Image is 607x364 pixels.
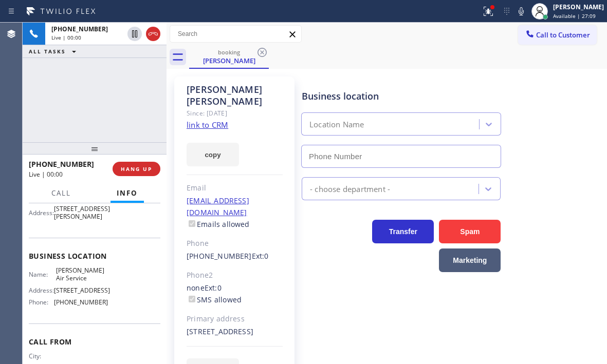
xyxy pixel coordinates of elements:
[29,271,56,278] span: Name:
[187,143,239,166] button: copy
[56,266,107,282] span: [PERSON_NAME] Air Service
[117,188,138,198] span: Info
[54,298,108,306] span: [PHONE_NUMBER]
[29,159,94,169] span: [PHONE_NUMBER]
[127,27,142,41] button: Hold Customer
[310,183,390,195] div: - choose department -
[23,45,86,58] button: ALL TASKS
[29,48,66,55] span: ALL TASKS
[187,107,283,119] div: Since: [DATE]
[553,12,596,20] span: Available | 27:09
[301,145,501,168] input: Phone Number
[190,46,268,68] div: Dale Nordell
[146,27,160,41] button: Hang up
[439,248,501,272] button: Marketing
[187,238,283,250] div: Phone
[189,296,195,302] input: SMS allowed
[29,170,63,179] span: Live | 00:00
[187,326,283,338] div: [STREET_ADDRESS]
[29,286,54,294] span: Address:
[187,196,249,217] a: [EMAIL_ADDRESS][DOMAIN_NAME]
[187,313,283,325] div: Primary address
[190,48,268,56] div: booking
[54,205,110,221] span: [STREET_ADDRESS][PERSON_NAME]
[54,286,110,294] span: [STREET_ADDRESS]
[113,162,160,176] button: HANG UP
[189,220,195,227] input: Emails allowed
[187,282,283,306] div: none
[205,283,222,293] span: Ext: 0
[29,251,160,261] span: Business location
[190,56,268,65] div: [PERSON_NAME]
[536,30,590,40] span: Call to Customer
[51,34,81,41] span: Live | 00:00
[514,4,528,18] button: Mute
[111,183,144,203] button: Info
[29,298,54,306] span: Phone:
[187,84,283,107] div: [PERSON_NAME] [PERSON_NAME]
[170,26,301,42] input: Search
[29,337,160,347] span: Call From
[372,220,434,243] button: Transfer
[29,352,56,360] span: City:
[302,89,501,103] div: Business location
[45,183,77,203] button: Call
[29,209,54,217] span: Address:
[187,182,283,194] div: Email
[518,25,597,45] button: Call to Customer
[187,120,228,130] a: link to CRM
[51,25,108,33] span: [PHONE_NUMBER]
[309,119,364,130] div: Location Name
[439,220,501,243] button: Spam
[121,165,152,173] span: HANG UP
[252,251,269,261] span: Ext: 0
[187,251,252,261] a: [PHONE_NUMBER]
[187,219,250,229] label: Emails allowed
[187,295,242,304] label: SMS allowed
[51,188,71,198] span: Call
[553,3,604,11] div: [PERSON_NAME]
[187,270,283,281] div: Phone2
